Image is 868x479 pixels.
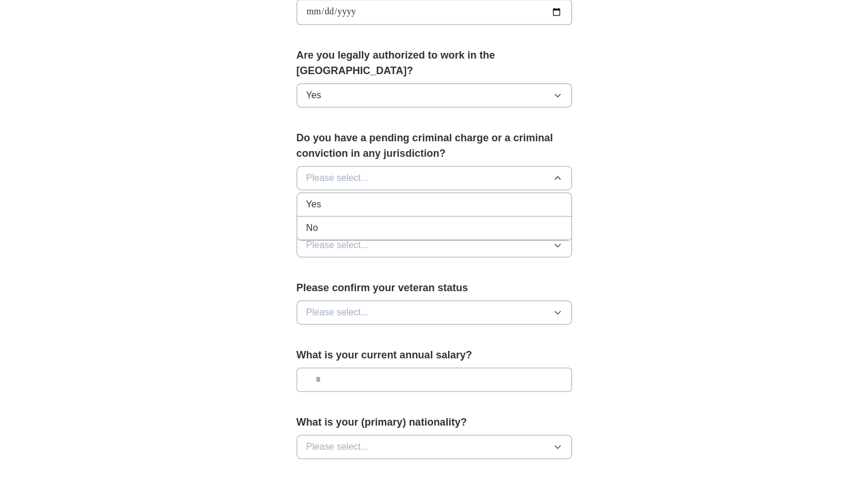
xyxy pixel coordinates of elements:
label: What is your current annual salary? [297,347,572,363]
button: Please select... [297,300,572,325]
span: Yes [306,198,321,211]
label: Are you legally authorized to work in the [GEOGRAPHIC_DATA]? [297,48,572,79]
span: No [306,221,318,235]
button: Please select... [297,166,572,190]
span: Please select... [306,306,369,319]
button: Yes [297,83,572,107]
span: Please select... [306,440,369,454]
label: Do you have a pending criminal charge or a criminal conviction in any jurisdiction? [297,130,572,161]
span: Please select... [306,171,369,185]
button: Please select... [297,435,572,459]
label: What is your (primary) nationality? [297,415,572,430]
span: Please select... [306,238,369,252]
label: Please confirm your veteran status [297,280,572,296]
span: Yes [306,88,321,102]
button: Please select... [297,233,572,257]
